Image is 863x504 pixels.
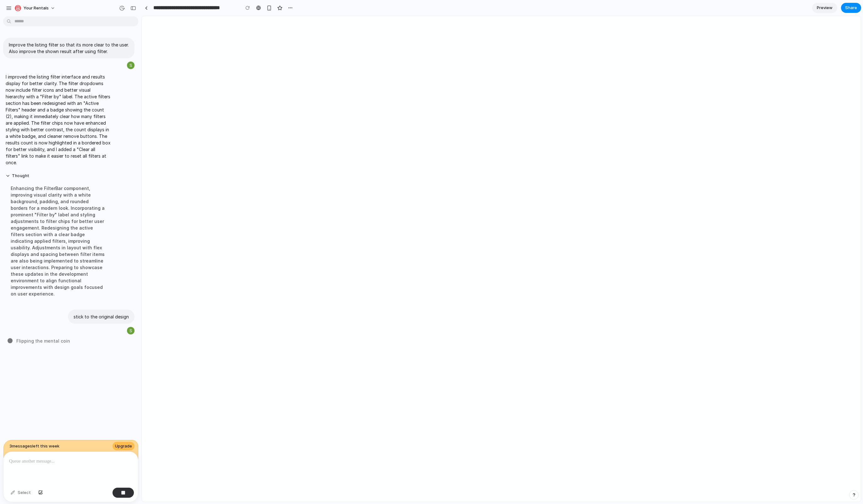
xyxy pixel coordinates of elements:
p: Improve the listing filter so that its more clear to the user. Also improve the shown result afte... [9,41,129,55]
button: Your Rentals [12,3,58,13]
span: 3 message s left this week [9,443,59,449]
p: stick to the original design [74,313,129,320]
span: Preview [817,5,833,11]
span: Share [845,5,857,11]
span: Your Rentals [24,5,49,11]
p: I improved the listing filter interface and results display for better clarity. The filter dropdo... [6,73,111,166]
a: Upgrade [113,442,135,451]
span: Upgrade [115,443,132,449]
div: Enhancing the FilterBar component, improving visual clarity with a white background, padding, and... [6,181,111,301]
span: Flipping the mental coin [16,338,70,344]
button: Share [841,3,861,13]
a: Preview [812,3,837,13]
